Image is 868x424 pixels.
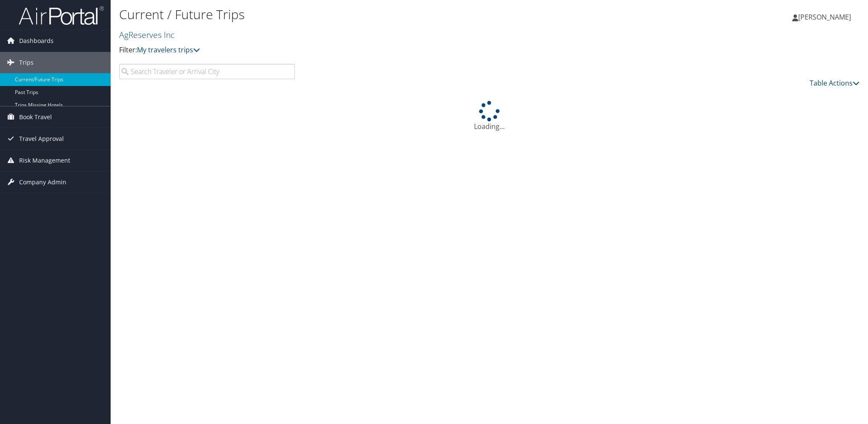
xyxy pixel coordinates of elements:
span: Company Admin [19,172,66,193]
a: My travelers trips [137,45,200,54]
input: Search Traveler or Arrival City [119,64,295,79]
span: Trips [19,52,34,73]
a: Table Actions [810,78,859,88]
div: Loading... [119,101,859,132]
a: [PERSON_NAME] [792,4,859,30]
span: Risk Management [19,150,70,171]
p: Filter: [119,45,613,56]
span: [PERSON_NAME] [798,12,851,22]
a: AgReserves Inc [119,29,177,40]
span: Travel Approval [19,128,64,149]
span: Book Travel [19,106,52,128]
span: Dashboards [19,30,54,52]
img: airportal-logo.png [19,6,104,26]
h1: Current / Future Trips [119,6,613,23]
